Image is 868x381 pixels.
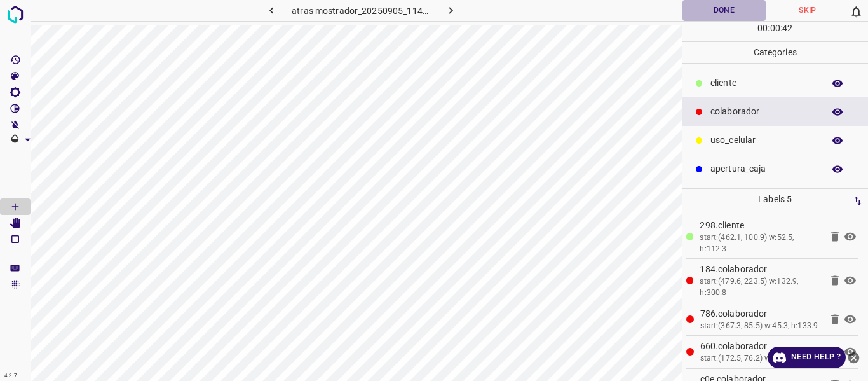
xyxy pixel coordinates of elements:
[700,307,822,321] p: 786.colaborador
[710,134,817,147] p: uso_celular
[770,22,780,35] p: 00
[846,347,862,368] button: close-help
[757,22,768,35] p: 00
[710,105,817,118] p: colaborador
[700,232,821,254] div: start:(462.1, 100.9) w:52.5, h:112.3
[757,22,792,41] div: : :
[700,276,821,298] div: start:(479.6, 223.5) w:132.9, h:300.8
[4,3,27,26] img: logo
[710,162,817,176] p: apertura_caja
[700,263,821,276] p: 184.colaborador
[700,321,822,332] div: start:(367.3, 85.5) w:45.3, h:133.9
[700,219,821,232] p: 298.cliente
[292,3,430,21] h6: atras mostrador_20250905_114646_449706.jpg
[700,353,822,364] div: start:(172.5, 76.2) w:59.7, h:231.8
[768,347,846,368] a: Need Help ?
[782,22,792,35] p: 42
[700,340,822,353] p: 660.colaborador
[710,76,817,90] p: cliente
[1,371,20,381] div: 4.3.7
[686,189,865,210] p: Labels 5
